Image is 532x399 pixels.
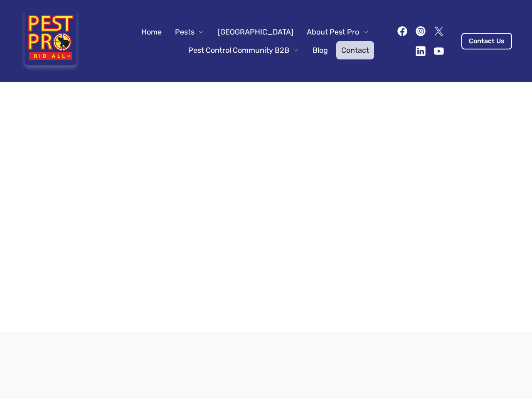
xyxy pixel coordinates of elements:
[188,44,289,56] span: Pest Control Community B2B
[170,23,209,41] button: Pests
[175,26,195,38] span: Pests
[461,33,512,49] a: Contact Us
[307,26,359,38] span: About Pest Pro
[336,41,374,59] a: Contact
[136,23,167,41] a: Home
[308,41,333,59] a: Blog
[213,23,298,41] a: [GEOGRAPHIC_DATA]
[302,23,374,41] button: About Pest Pro
[20,10,81,72] img: Pest Pro Rid All
[183,41,304,59] button: Pest Control Community B2B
